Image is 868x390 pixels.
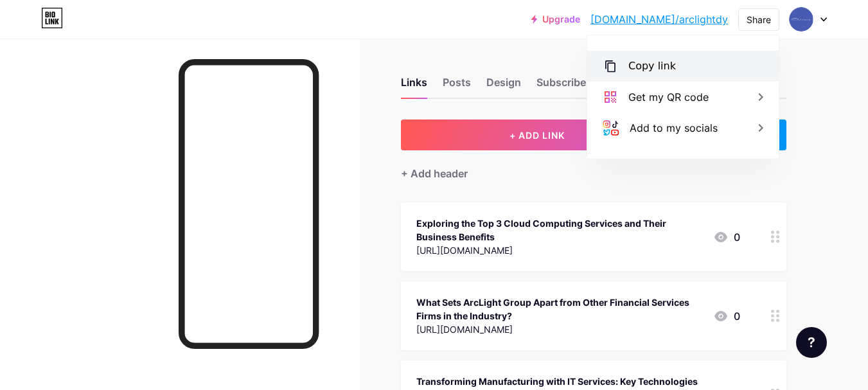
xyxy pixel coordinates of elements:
div: 0 [713,308,740,324]
button: + ADD LINK [401,120,674,150]
div: 0 [713,229,740,245]
div: + Add header [401,166,468,181]
div: Subscribers [536,75,614,98]
div: Exploring the Top 3 Cloud Computing Services and Their Business Benefits [416,217,703,244]
div: Links [401,75,427,98]
div: Design [486,75,521,98]
a: Upgrade [531,14,580,24]
div: Copy link [628,58,676,74]
a: [DOMAIN_NAME]/arclightdy [590,12,728,27]
div: Get my QR code [628,89,709,105]
div: What Sets ArcLight Group Apart from Other Financial Services Firms in the Industry? [416,296,703,323]
div: [URL][DOMAIN_NAME] [416,323,703,336]
div: [URL][DOMAIN_NAME] [416,244,703,257]
img: Arclight Group [789,7,813,31]
span: + ADD LINK [509,130,565,141]
div: Share [747,13,771,26]
div: Add to my socials [630,120,718,136]
div: Posts [443,75,471,98]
